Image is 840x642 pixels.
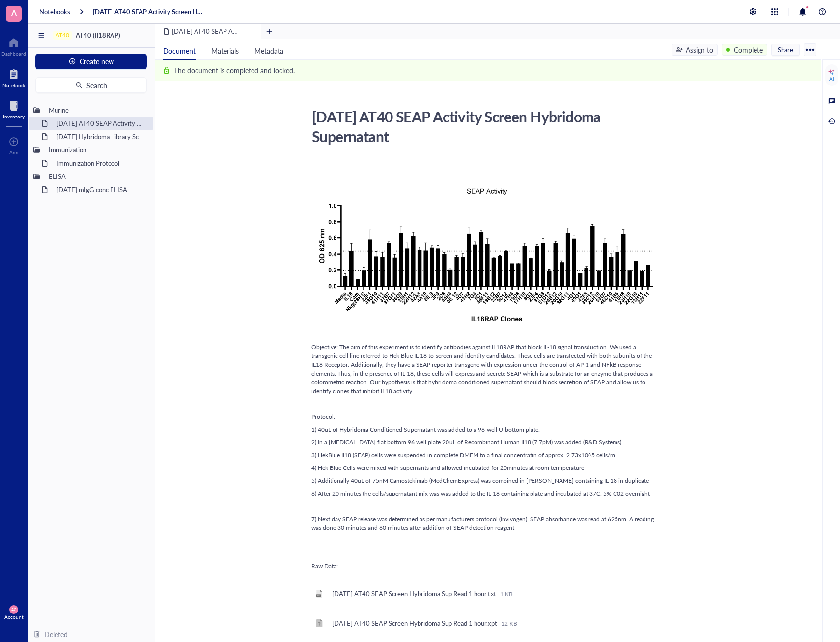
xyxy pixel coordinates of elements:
a: Notebook [2,66,25,88]
span: Create new [80,58,114,65]
div: Assign to [686,44,713,55]
button: Share [771,44,800,56]
a: [DATE] AT40 SEAP Activity Screen Hybridoma Supernatant [93,7,204,16]
div: Notebook [2,82,25,88]
span: AT40 (Il18RAP) [76,30,120,40]
span: Raw Data: [311,562,338,570]
button: Create new [35,54,147,69]
a: Notebooks [39,7,70,16]
div: Dashboard [1,51,26,57]
div: Murine [44,103,149,117]
div: Inventory [3,114,25,119]
span: AC [11,607,17,612]
span: 3) HekBlue Il18 (SEAP) cells were suspended in complete DMEM to a final concentratin of approx. 2... [311,451,618,459]
div: [DATE] AT40 SEAP Screen Hybridoma Sup Read 1 hour.txt [332,589,496,598]
span: 6) After 20 minutes the cells/supernatant mix was was added to the IL-18 containing plate and inc... [311,489,650,497]
a: Dashboard [1,35,26,57]
div: [DATE] AT40 SEAP Screen Hybridoma Sup Read 1 hour.xpt [332,619,497,628]
span: A [11,6,17,19]
div: [DATE] mIgG conc ELISA [52,183,149,197]
span: 7) Next day SEAP release was determined as per manufacturers protocol (Invivogen). SEAP absorbanc... [311,515,655,532]
div: [DATE] AT40 SEAP Activity Screen Hybridoma Supernatant [52,117,149,130]
span: Metadata [254,46,283,56]
span: Objective: The aim of this experiment is to identify antibodies against IL18RAP that block IL-18 ... [311,343,654,395]
div: Complete [734,44,763,55]
button: Search [35,77,147,93]
span: 4) Hek Blue Cells were mixed with supernants and allowed incubated for 20minutes at room termpera... [311,464,584,472]
span: Search [86,81,107,89]
span: 5) Additionally 40uL of 75nM Camostekimab (MedChemExpress) was combined in [PERSON_NAME] containi... [311,476,649,485]
span: Protocol: [311,412,335,421]
div: Immunization [44,143,149,157]
div: ELISA [44,170,149,183]
div: The document is completed and locked. [174,65,295,76]
span: 1) 40uL of Hybridoma Conditioned Supernatant was added to a 96-well U-bottom plate. [311,425,540,434]
img: genemod-experiment-image [311,181,661,329]
div: Add [9,149,19,155]
span: 2) In a [MEDICAL_DATA] flat bottom 96 well plate 20uL of Recombinant Human Il18 (7.7pM) was added... [311,438,621,446]
div: AI [829,76,834,82]
div: [DATE] AT40 SEAP Activity Screen Hybridoma Supernatant [308,104,657,148]
a: Inventory [3,98,25,119]
span: Document [163,46,196,56]
span: Share [778,45,793,54]
span: Materials [211,46,239,56]
div: AT40 [56,32,69,39]
div: Deleted [44,629,68,640]
div: Account [4,614,24,620]
div: Immunization Protocol [52,156,149,170]
div: [DATE] Hybridoma Library Screen on HEK Blue IL18 Cells [52,130,149,144]
div: 12 KB [501,619,517,627]
div: 1 KB [500,590,513,598]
